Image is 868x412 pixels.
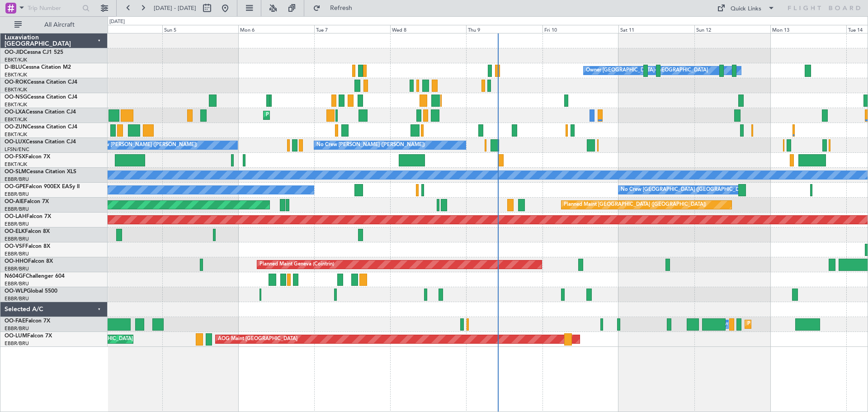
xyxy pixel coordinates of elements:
span: OO-LXA [5,109,26,115]
div: [DATE] [109,18,125,26]
a: OO-VSFFalcon 8X [5,244,50,249]
div: Planned Maint Kortrijk-[GEOGRAPHIC_DATA] [266,109,371,122]
a: OO-JIDCessna CJ1 525 [5,50,63,55]
a: EBBR/BRU [5,191,29,198]
span: N604GF [5,274,26,279]
span: OO-NSG [5,95,27,100]
a: EBBR/BRU [5,236,29,242]
a: EBBR/BRU [5,280,29,287]
a: EBBR/BRU [5,176,29,183]
button: Refresh [309,1,363,15]
div: Fri 10 [542,25,618,33]
div: No Crew [PERSON_NAME] ([PERSON_NAME]) [316,138,425,152]
div: Sat 11 [618,25,694,33]
a: EBKT/KJK [5,71,27,78]
a: EBKT/KJK [5,57,27,63]
a: EBBR/BRU [5,251,29,257]
a: OO-GPEFalcon 900EX EASy II [5,184,80,189]
a: OO-NSGCessna Citation CJ4 [5,95,77,100]
span: OO-SLM [5,169,26,175]
div: Mon 13 [770,25,846,33]
a: EBBR/BRU [5,325,29,332]
span: OO-ROK [5,80,27,85]
span: OO-HHO [5,259,28,264]
a: OO-LAHFalcon 7X [5,214,51,219]
div: No Crew [PERSON_NAME] ([PERSON_NAME]) [89,138,197,152]
a: EBKT/KJK [5,131,27,138]
div: Sun 5 [162,25,238,33]
a: OO-LUXCessna Citation CJ4 [5,139,76,145]
span: [DATE] - [DATE] [154,4,196,12]
span: OO-AIE [5,199,24,204]
a: OO-FSXFalcon 7X [5,154,50,160]
div: Planned Maint Melsbroek Air Base [747,317,826,331]
div: Sun 12 [694,25,770,33]
a: EBBR/BRU [5,265,29,272]
span: OO-LUX [5,139,26,145]
a: D-IBLUCessna Citation M2 [5,65,71,70]
a: OO-HHOFalcon 8X [5,259,53,264]
div: Sat 4 [86,25,162,33]
div: No Crew [GEOGRAPHIC_DATA] ([GEOGRAPHIC_DATA] National) [621,183,772,197]
a: OO-ZUNCessna Citation CJ4 [5,124,77,130]
a: LFSN/ENC [5,146,29,153]
input: Trip Number [28,1,80,15]
span: OO-WLP [5,289,27,294]
span: OO-ELK [5,229,25,234]
div: Mon 6 [238,25,314,33]
a: EBBR/BRU [5,295,29,302]
a: OO-SLMCessna Citation XLS [5,169,76,175]
a: EBBR/BRU [5,221,29,227]
div: Wed 8 [390,25,466,33]
a: EBKT/KJK [5,116,27,123]
div: Tue 7 [314,25,390,33]
a: OO-ELKFalcon 8X [5,229,50,234]
a: OO-LUMFalcon 7X [5,333,52,339]
div: Owner [GEOGRAPHIC_DATA]-[GEOGRAPHIC_DATA] [586,64,708,77]
span: All Aircraft [24,22,95,28]
span: OO-GPE [5,184,26,189]
a: EBBR/BRU [5,206,29,213]
a: EBKT/KJK [5,101,27,108]
div: Thu 9 [466,25,542,33]
span: OO-JID [5,50,24,55]
span: OO-ZUN [5,124,27,130]
a: OO-LXACessna Citation CJ4 [5,109,76,115]
a: OO-AIEFalcon 7X [5,199,49,204]
a: EBBR/BRU [5,340,29,347]
a: EBKT/KJK [5,86,27,93]
a: OO-WLPGlobal 5500 [5,289,57,294]
a: EBKT/KJK [5,161,27,168]
span: OO-FAE [5,318,25,324]
div: Planned Maint [GEOGRAPHIC_DATA] ([GEOGRAPHIC_DATA]) [564,198,706,212]
div: AOG Maint [GEOGRAPHIC_DATA] [218,332,297,346]
button: Quick Links [712,1,779,15]
span: Refresh [322,5,360,11]
span: OO-FSX [5,154,25,160]
span: OO-VSF [5,244,25,249]
div: Planned Maint Geneva (Cointrin) [259,258,334,271]
span: OO-LUM [5,333,27,339]
a: OO-FAEFalcon 7X [5,318,50,324]
a: OO-ROKCessna Citation CJ4 [5,80,77,85]
a: N604GFChallenger 604 [5,274,65,279]
button: All Aircraft [10,18,98,32]
span: D-IBLU [5,65,22,70]
span: OO-LAH [5,214,26,219]
div: Quick Links [731,5,761,14]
